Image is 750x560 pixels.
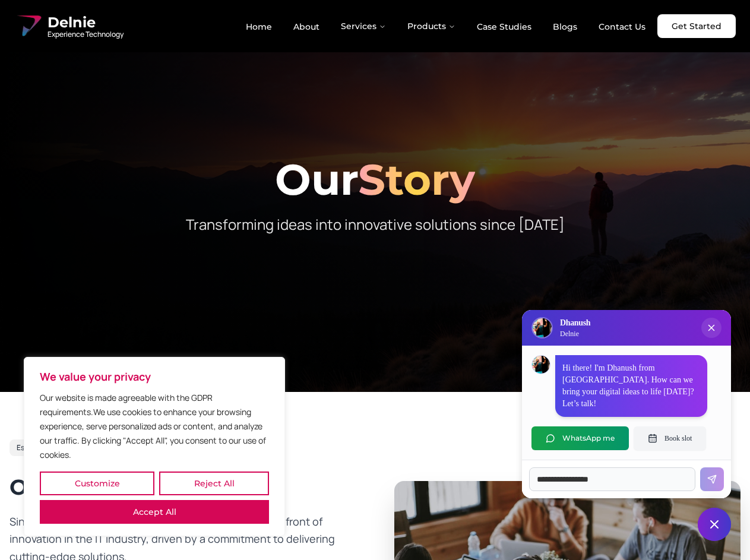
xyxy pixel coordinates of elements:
p: Transforming ideas into innovative solutions since [DATE] [147,215,603,234]
h2: Our Journey [10,475,356,499]
img: Delnie Logo [14,12,43,40]
button: Products [398,14,465,38]
img: Dhanush [532,356,550,374]
a: Delnie Logo Full [14,12,124,40]
button: Accept All [40,500,269,524]
nav: Main [236,14,655,38]
a: Contact Us [589,17,655,37]
button: Close chat popup [701,318,721,338]
button: Close chat [698,508,731,541]
p: We value your privacy [40,369,269,384]
a: Blogs [543,17,587,37]
p: Our website is made agreeable with the GDPR requirements.We use cookies to enhance your browsing ... [40,391,269,462]
img: Delnie Logo [533,318,552,337]
a: Home [236,17,281,37]
a: About [284,17,329,37]
span: Est. 2017 [17,443,46,453]
h3: Dhanush [560,317,590,329]
a: Get Started [657,14,736,38]
span: Story [358,153,475,205]
button: Book slot [634,426,706,450]
button: Services [331,14,395,38]
span: Experience Technology [48,30,124,39]
h1: Our [10,158,740,201]
button: WhatsApp me [531,426,629,450]
span: Delnie [48,13,124,32]
button: Customize [40,472,154,495]
button: Reject All [159,472,269,495]
p: Delnie [560,329,590,338]
p: Hi there! I'm Dhanush from [GEOGRAPHIC_DATA]. How can we bring your digital ideas to life [DATE]?... [562,362,700,410]
a: Case Studies [467,17,541,37]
